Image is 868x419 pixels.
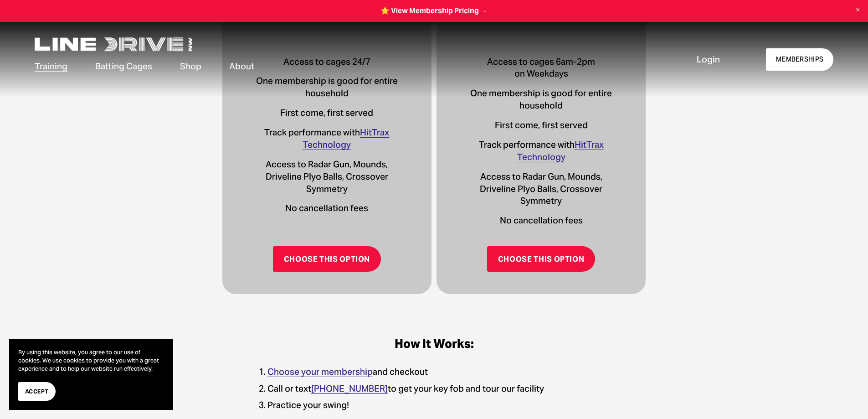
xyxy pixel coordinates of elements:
[267,366,373,377] a: Choose your membership
[25,387,49,396] span: Accept
[463,171,619,207] p: Access to Radar Gun, Mounds, Driveline Plyo Balls, Crossover Symmetry
[517,139,604,162] a: HitTrax Technology
[229,59,254,73] a: folder dropdown
[303,127,389,150] a: HitTrax Technology
[95,60,152,72] span: Batting Cages
[35,37,192,51] img: LineDrive NorthWest
[249,126,405,151] p: Track performance with
[249,336,619,351] h4: How It Works:
[311,383,388,394] a: [PHONE_NUMBER]
[180,59,201,73] a: Shop
[463,119,619,131] p: First come, first served
[766,48,833,71] a: MEMBERSHIPS
[249,107,405,119] p: First come, first served
[18,348,164,373] p: By using this website, you agree to our use of cookies. We use cookies to provide you with a grea...
[229,60,254,72] span: About
[9,339,173,410] section: Cookie banner
[18,382,56,401] button: Accept
[267,366,619,378] p: and checkout
[249,158,405,195] p: Access to Radar Gun, Mounds, Driveline Plyo Balls, Crossover Symmetry
[697,53,720,66] a: Login
[35,59,67,73] a: folder dropdown
[267,383,619,395] p: Call or text to get your key fob and tour our facility
[463,87,619,112] p: One membership is good for entire household
[95,59,152,73] a: folder dropdown
[463,214,619,227] p: No cancellation fees
[35,60,67,72] span: Training
[487,246,596,272] a: Choose this option
[249,202,405,214] p: No cancellation fees
[273,246,381,272] a: Choose This Option
[267,399,619,411] p: Practice your swing!
[463,139,619,163] p: Track performance with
